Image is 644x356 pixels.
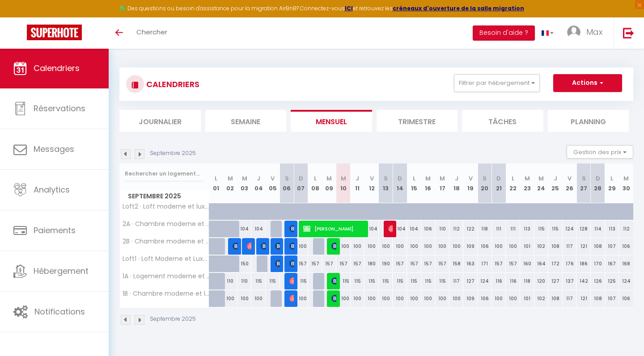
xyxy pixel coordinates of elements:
[440,174,445,183] abbr: M
[299,174,303,183] abbr: D
[308,255,322,272] div: 157
[351,273,365,289] div: 115
[336,290,351,307] div: 100
[619,255,633,272] div: 168
[34,63,80,74] span: Calendriers
[314,174,317,183] abbr: L
[449,273,464,289] div: 117
[331,272,336,289] span: [PERSON_NAME]
[379,238,393,255] div: 100
[435,163,449,203] th: 17
[449,290,464,307] div: 100
[591,273,605,289] div: 126
[463,163,478,203] th: 19
[242,174,247,183] abbr: M
[379,255,393,272] div: 190
[506,290,520,307] div: 100
[435,238,449,255] div: 100
[377,110,458,132] li: Trimestre
[421,163,436,203] th: 16
[449,221,464,237] div: 112
[345,4,353,12] a: ICI
[506,221,520,237] div: 111
[534,221,549,237] div: 115
[351,238,365,255] div: 100
[364,163,379,203] th: 12
[538,174,544,183] abbr: M
[407,290,421,307] div: 100
[462,110,543,132] li: Tâches
[326,174,332,183] abbr: M
[605,290,619,307] div: 107
[289,255,294,272] span: [PERSON_NAME]
[393,4,524,12] strong: créneaux d'ouverture de la salle migration
[563,290,577,307] div: 117
[421,290,436,307] div: 100
[520,255,534,272] div: 160
[478,273,492,289] div: 124
[520,238,534,255] div: 101
[421,221,436,237] div: 106
[449,255,464,272] div: 158
[554,174,557,183] abbr: J
[215,174,217,183] abbr: L
[605,221,619,237] div: 113
[364,221,379,237] div: 104
[393,255,407,272] div: 157
[251,163,266,203] th: 04
[623,174,629,183] abbr: M
[591,255,605,272] div: 170
[251,221,266,237] div: 104
[27,25,82,40] img: Super Booking
[492,273,506,289] div: 116
[582,174,586,183] abbr: S
[563,163,577,203] th: 26
[591,221,605,237] div: 114
[294,255,308,272] div: 157
[393,290,407,307] div: 100
[463,273,478,289] div: 127
[379,273,393,289] div: 115
[370,174,374,183] abbr: V
[308,163,322,203] th: 08
[266,273,280,289] div: 115
[563,255,577,272] div: 176
[136,27,167,37] span: Chercher
[289,272,294,289] span: [PERSON_NAME]
[379,163,393,203] th: 13
[478,255,492,272] div: 171
[121,221,211,227] span: 2A · Chambre moderne et luxueuse à côté de l'aéroport
[548,273,563,289] div: 127
[336,273,351,289] div: 115
[121,255,211,262] span: Loft1 · Loft Moderne et Luxueux à côté de l'aéroport!
[34,143,74,155] span: Messages
[121,290,211,297] span: 1B · Chambre moderne et luxueuse à côté de l'aéroport
[407,273,421,289] div: 115
[548,255,563,272] div: 172
[413,174,415,183] abbr: L
[294,273,308,289] div: 115
[506,255,520,272] div: 157
[251,290,266,307] div: 100
[463,255,478,272] div: 163
[563,273,577,289] div: 137
[257,174,260,183] abbr: J
[520,221,534,237] div: 113
[619,163,633,203] th: 30
[223,163,237,203] th: 02
[121,273,211,280] span: 1A · Logement moderne et luxueux à côté de l'aéroport
[223,290,237,307] div: 100
[285,174,289,183] abbr: S
[251,273,266,289] div: 115
[364,255,379,272] div: 180
[289,220,294,237] span: [PERSON_NAME]
[478,221,492,237] div: 118
[469,174,473,183] abbr: V
[237,290,252,307] div: 100
[520,290,534,307] div: 101
[520,273,534,289] div: 118
[150,149,196,158] p: Septembre 2025
[576,255,591,272] div: 186
[563,238,577,255] div: 117
[512,174,514,183] abbr: L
